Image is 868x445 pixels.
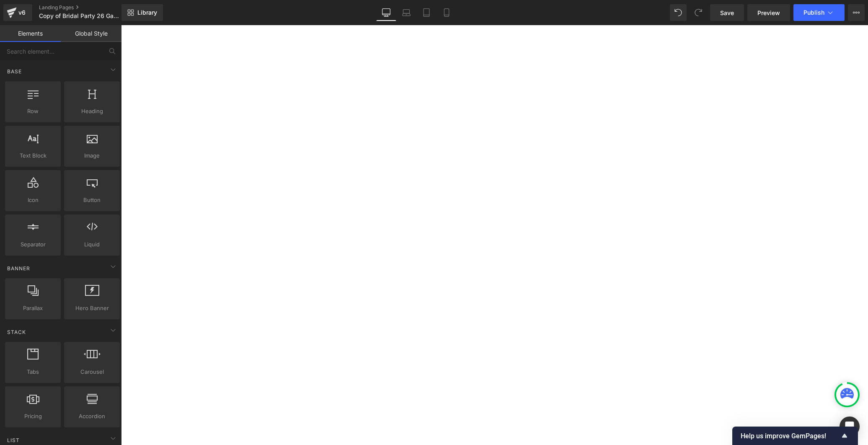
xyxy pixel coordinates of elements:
span: Preview [757,8,780,17]
span: Save [720,8,734,17]
a: Global Style [61,25,121,42]
span: Icon [8,196,58,204]
span: List [6,436,21,444]
span: Liquid [67,240,117,249]
span: Library [137,9,157,16]
span: Base [6,67,23,75]
button: Publish [793,4,845,21]
span: Publish [803,9,824,16]
span: Help us improve GemPages! [741,432,840,440]
a: New Library [121,4,163,21]
span: Copy of Bridal Party 26 Gallery [39,13,119,19]
div: v6 [17,7,27,18]
span: Tabs [8,367,58,376]
span: Button [67,196,117,204]
a: Tablet [416,4,437,21]
span: Text Block [8,151,58,160]
span: Hero Banner [67,304,117,313]
a: Laptop [396,4,416,21]
button: Undo [670,4,687,21]
a: Desktop [376,4,396,21]
button: Show survey - Help us improve GemPages! [741,431,850,441]
span: Stack [6,328,27,336]
a: v6 [3,4,32,21]
button: Redo [690,4,707,21]
span: Banner [6,264,31,272]
span: Carousel [67,367,117,376]
span: Heading [67,107,117,116]
span: Row [8,107,58,116]
button: More [848,4,865,21]
span: Separator [8,240,58,249]
span: Image [67,151,117,160]
span: Parallax [8,304,58,313]
a: Preview [747,4,790,21]
span: Pricing [8,412,58,421]
span: Accordion [67,412,117,421]
a: Mobile [437,4,457,21]
div: Open Intercom Messenger [840,417,860,437]
a: Landing Pages [39,4,135,11]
